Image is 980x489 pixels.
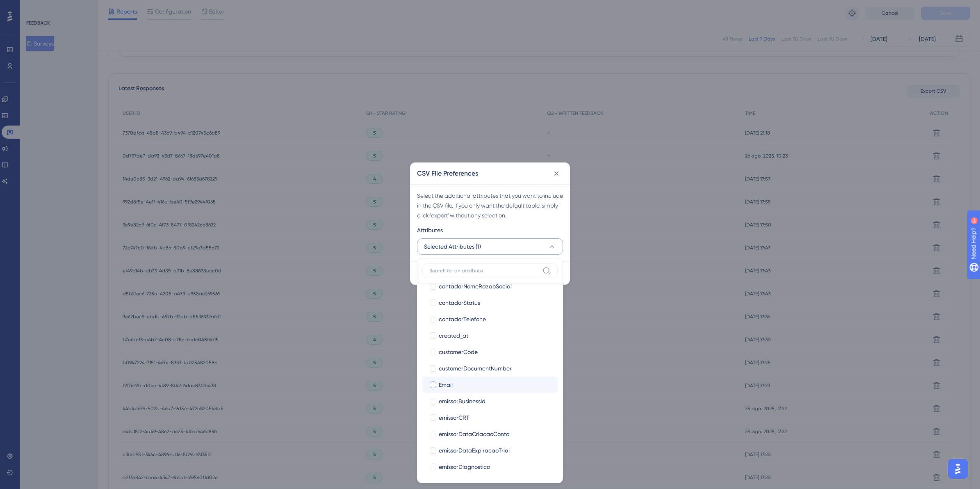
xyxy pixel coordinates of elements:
span: emissorDataExpiracaoTrial [439,446,510,455]
span: customerDocumentNumber [439,363,512,373]
div: Select the additional attributes that you want to include in the CSV file. If you only want the d... [417,191,563,220]
span: customerCode [439,347,478,357]
span: created_at [439,331,468,340]
span: Selected Attributes (1) [424,242,481,251]
span: contadorTelefone [439,314,486,324]
span: emissorDiagnostico [439,462,490,472]
span: contadorStatus [439,298,480,308]
input: Search for an attribute [429,267,539,274]
iframe: UserGuiding AI Assistant Launcher [946,457,970,481]
span: Email [439,380,453,390]
span: emissorDataCriacaoConta [439,429,510,439]
span: emissorBusinessId [439,396,485,406]
span: emissorCRT [439,413,469,423]
span: contadorNomeRazaoSocial [439,281,512,291]
h2: CSV File Preferences [417,169,478,178]
span: Attributes [417,225,443,235]
span: Need Help? [19,2,51,12]
div: 9+ [56,4,61,11]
